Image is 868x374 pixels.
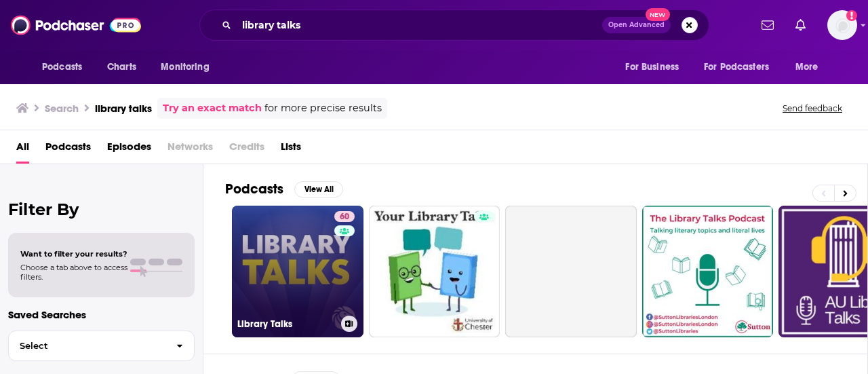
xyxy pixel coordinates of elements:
h3: library talks [95,102,152,115]
a: Episodes [107,136,151,164]
h3: Search [45,102,79,115]
span: Monitoring [161,58,209,77]
button: Show profile menu [827,10,857,40]
span: For Business [625,58,679,77]
a: Podcasts [45,136,91,164]
span: New [646,8,670,21]
img: User Profile [827,10,857,40]
button: Select [8,331,195,361]
a: Show notifications dropdown [756,14,779,37]
button: Send feedback [778,102,846,114]
h2: Filter By [8,200,195,219]
a: All [16,136,29,164]
span: Credits [229,136,264,164]
span: Charts [107,58,136,77]
button: View All [294,181,343,198]
button: open menu [786,54,835,80]
span: Podcasts [42,58,82,77]
img: Podchaser - Follow, Share and Rate Podcasts [11,12,141,38]
span: Select [9,341,165,350]
input: Search podcasts, credits, & more... [237,14,602,36]
span: Networks [167,136,213,164]
div: Search podcasts, credits, & more... [199,10,709,41]
a: 60 [334,211,355,222]
span: Logged in as mdekoning [827,10,857,40]
a: 60Library Talks [232,206,363,337]
span: for more precise results [264,100,382,116]
h2: Podcasts [225,181,283,198]
a: Lists [281,136,301,164]
button: Open AdvancedNew [602,17,671,33]
a: Try an exact match [163,100,262,116]
a: PodcastsView All [225,181,343,198]
button: open menu [33,54,100,80]
span: Open Advanced [608,22,665,29]
p: Saved Searches [8,308,195,321]
button: open menu [695,54,789,80]
span: More [795,58,818,77]
h3: Library Talks [237,318,336,330]
button: open menu [151,54,226,80]
a: Charts [98,54,144,80]
svg: Add a profile image [846,10,857,21]
span: 60 [340,210,349,224]
span: Choose a tab above to access filters. [20,263,127,282]
span: For Podcasters [704,58,769,77]
a: Show notifications dropdown [790,14,811,37]
button: open menu [616,54,696,80]
span: Want to filter your results? [20,249,127,259]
